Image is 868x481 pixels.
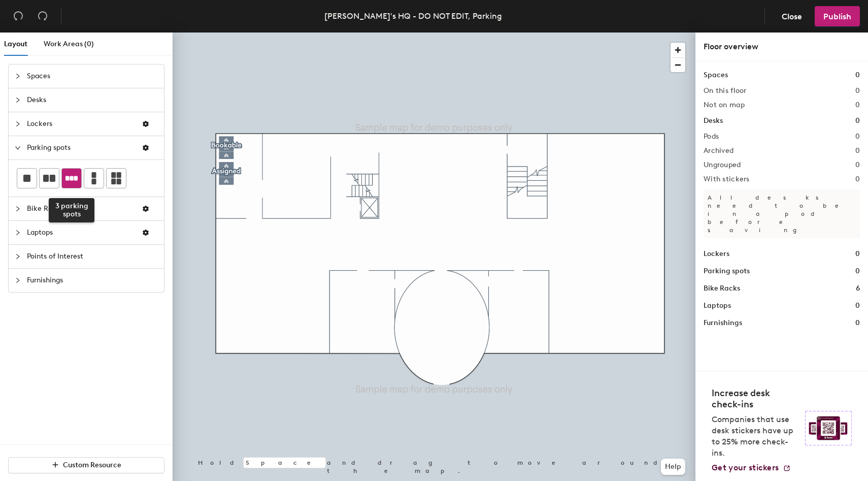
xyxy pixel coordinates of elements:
span: Publish [823,12,851,21]
span: Get your stickers [712,463,779,472]
span: Furnishings [27,269,158,292]
h2: 0 [855,101,860,109]
h1: 0 [855,317,860,329]
button: Redo (⌘ + ⇧ + Z) [32,6,53,26]
h2: Pods [704,133,719,141]
span: Parking spots [27,136,133,159]
span: Bike Racks [27,197,133,220]
span: collapsed [15,73,21,79]
span: collapsed [15,121,21,127]
p: All desks need to be in a pod before saving [704,189,860,238]
h2: 0 [855,175,860,183]
a: Get your stickers [712,463,791,473]
span: Points of Interest [27,245,158,268]
h1: Lockers [704,248,729,260]
span: Desks [27,88,158,112]
div: Floor overview [704,41,860,53]
h1: Desks [704,115,723,126]
button: Undo (⌘ + Z) [8,6,28,26]
h2: 0 [855,87,860,95]
div: [PERSON_NAME]'s HQ - DO NOT EDIT, Parking [324,10,502,22]
h1: 0 [855,115,860,126]
h1: Furnishings [704,317,742,329]
span: collapsed [15,97,21,103]
span: Work Areas (0) [44,40,94,48]
h1: 0 [855,248,860,260]
span: Spaces [27,65,158,88]
h1: Parking spots [704,266,750,277]
h1: Spaces [704,70,728,81]
h2: Not on map [704,101,745,109]
button: Custom Resource [8,457,164,473]
h2: 0 [855,133,860,141]
h2: Archived [704,147,733,155]
h2: 0 [855,147,860,155]
h2: 0 [855,161,860,169]
button: Close [773,6,811,26]
h2: On this floor [704,87,747,95]
img: Sticker logo [805,411,852,445]
h1: 0 [855,300,860,311]
h2: With stickers [704,175,750,183]
h1: Bike Racks [704,283,740,294]
span: Lockers [27,112,133,136]
span: Close [782,12,802,21]
h1: Laptops [704,300,731,311]
span: expanded [15,145,21,151]
span: collapsed [15,206,21,212]
button: Publish [815,6,860,26]
span: Layout [4,40,27,48]
h2: Ungrouped [704,161,741,169]
button: Help [661,459,685,475]
button: 3 parking spots [61,168,82,188]
span: collapsed [15,253,21,260]
h1: 6 [856,283,860,294]
span: Custom Resource [63,461,121,469]
p: Companies that use desk stickers have up to 25% more check-ins. [712,414,799,459]
span: Laptops [27,221,133,244]
h1: 0 [855,266,860,277]
h1: 0 [855,70,860,81]
h4: Increase desk check-ins [712,388,799,410]
span: collapsed [15,277,21,283]
span: collapsed [15,230,21,236]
